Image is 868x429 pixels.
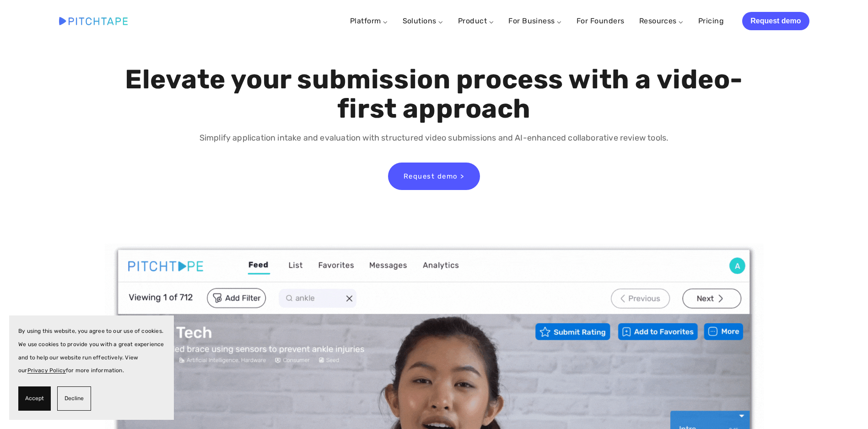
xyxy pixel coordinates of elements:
[27,367,66,374] a: Privacy Policy
[388,163,480,190] a: Request demo >
[18,386,51,411] button: Accept
[123,131,745,145] p: Simplify application intake and evaluation with structured video submissions and AI-enhanced coll...
[458,16,494,25] a: Product ⌵
[9,315,174,420] section: Cookie banner
[59,17,128,25] img: Pitchtape | Video Submission Management Software
[350,16,388,25] a: Platform ⌵
[57,386,91,411] button: Decline
[698,13,724,29] a: Pricing
[508,16,562,25] a: For Business ⌵
[123,65,745,124] h1: Elevate your submission process with a video-first approach
[403,16,443,25] a: Solutions ⌵
[639,16,684,25] a: Resources ⌵
[65,392,84,405] span: Decline
[577,13,625,29] a: For Founders
[742,12,809,30] a: Request demo
[25,392,44,405] span: Accept
[18,325,165,377] p: By using this website, you agree to our use of cookies. We use cookies to provide you with a grea...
